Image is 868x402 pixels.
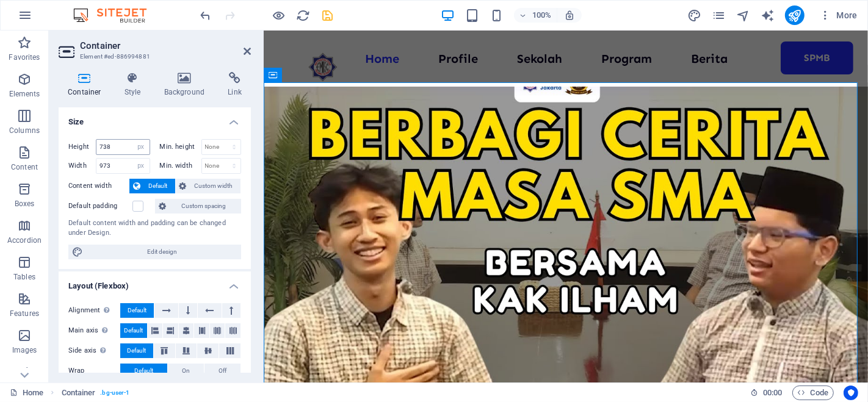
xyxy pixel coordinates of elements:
button: Custom spacing [155,199,241,214]
label: Width [68,162,96,169]
button: Default [120,323,147,338]
span: Edit design [87,245,237,259]
p: Accordion [7,235,42,245]
i: Publish [787,9,801,23]
button: publish [785,5,805,25]
p: Tables [13,272,35,282]
label: Main axis [68,323,120,338]
h4: Container [59,72,115,98]
span: On [182,364,190,378]
button: More [814,5,863,25]
label: Content width [68,179,129,193]
i: Save (Ctrl+S) [321,9,335,23]
span: Default [128,303,146,318]
p: Elements [9,89,40,99]
i: Pages (Ctrl+Alt+S) [712,9,726,23]
i: Navigator [736,9,750,23]
button: save [320,8,335,23]
label: Default padding [68,199,132,214]
a: Click to cancel selection. Double-click to open Pages [10,386,43,400]
span: Off [219,364,226,378]
span: Custom width [190,179,237,193]
button: text_generator [761,8,775,23]
button: navigator [736,8,751,23]
button: Default [120,343,153,358]
button: design [687,8,702,23]
h4: Link [219,72,251,98]
label: Min. width [160,162,201,169]
span: Default [124,323,143,338]
p: Content [11,162,38,172]
button: pages [712,8,726,23]
i: Reload page [297,9,311,23]
button: undo [198,8,213,23]
span: More [819,9,858,21]
button: reload [296,8,311,23]
label: Min. height [160,143,201,150]
span: Code [798,386,828,400]
h2: Container [80,40,251,51]
button: Default [120,364,167,378]
i: Design (Ctrl+Alt+Y) [687,9,701,23]
span: Default [127,343,146,358]
button: Click here to leave preview mode and continue editing [272,8,286,23]
img: Editor Logo [70,8,162,23]
h4: Size [59,107,251,129]
span: 00 00 [763,386,782,400]
span: . bg-user-1 [100,386,129,400]
p: Images [12,345,37,355]
label: Height [68,143,96,150]
i: AI Writer [761,9,775,23]
p: Features [10,309,39,318]
h4: Background [155,72,219,98]
label: Wrap [68,364,120,378]
nav: breadcrumb [62,386,130,400]
p: Boxes [15,199,35,209]
p: Favorites [9,52,40,62]
button: Usercentrics [844,386,858,400]
span: Default [144,179,172,193]
button: On [168,364,204,378]
button: Default [129,179,175,193]
button: Edit design [68,245,241,259]
p: Columns [9,126,40,135]
span: Click to select. Double-click to edit [62,386,96,400]
h3: Element #ed-886994881 [80,51,226,62]
span: Default [134,364,153,378]
button: Custom width [176,179,241,193]
button: Default [120,303,154,318]
span: Custom spacing [170,199,237,214]
label: Alignment [68,303,120,318]
button: Off [204,364,241,378]
h4: Style [115,72,155,98]
h4: Layout (Flexbox) [59,271,251,293]
i: Undo: Edit headline (Ctrl+Z) [199,9,213,23]
span: : [772,388,773,397]
h6: 100% [532,8,552,23]
label: Side axis [68,343,120,358]
button: 100% [514,8,557,23]
button: Code [792,386,834,400]
div: Default content width and padding can be changed under Design. [68,218,241,239]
